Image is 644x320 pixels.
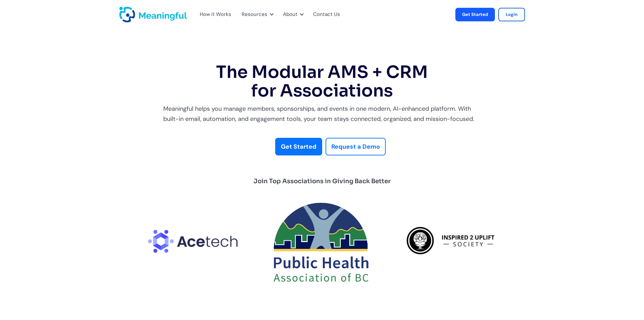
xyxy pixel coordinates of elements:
[238,3,276,26] div: Resources
[283,10,297,19] div: About
[119,7,136,22] a: home
[313,10,340,19] a: Contact Us
[200,10,231,19] div: How it Works
[163,63,481,100] h1: The Modular AMS + CRM for Associations
[242,10,267,19] div: Resources
[196,3,234,26] div: How it Works
[498,8,525,21] a: Login
[326,138,386,156] a: Request a Demo
[200,10,226,19] a: How it Works
[163,104,481,124] div: Meaningful helps you manage members, sponsorships, and events in one modern, AI-enhanced platform...
[331,143,380,151] strong: Request a Demo
[455,8,495,21] a: Get Started
[279,3,306,26] div: About
[281,143,316,151] strong: Get Started
[309,3,348,26] div: Contact Us
[275,138,322,156] a: Get Started
[254,176,391,187] div: Join Top Associations in Giving Back Better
